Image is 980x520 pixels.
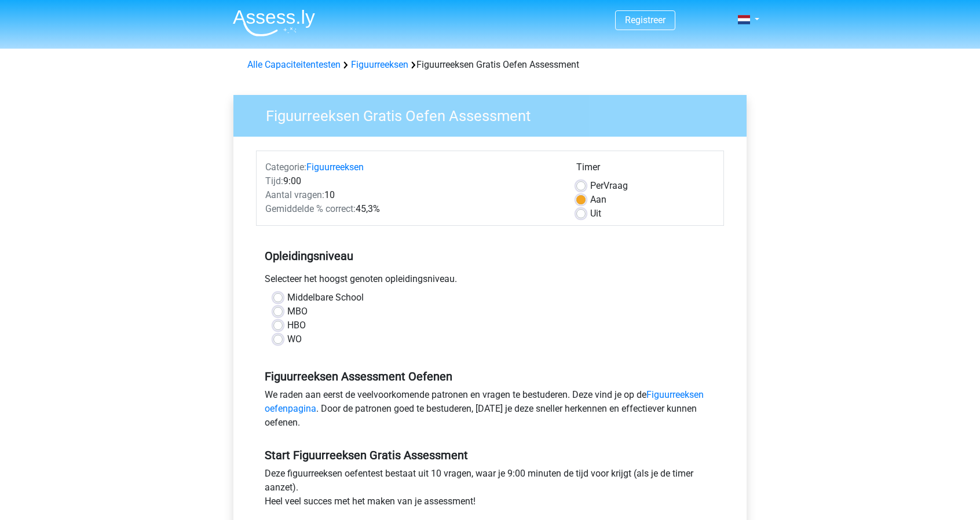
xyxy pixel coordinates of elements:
a: Figuurreeksen [306,162,364,173]
a: Alle Capaciteitentesten [247,59,341,70]
div: Timer [576,160,715,179]
a: Figuurreeksen [351,59,408,70]
label: WO [287,332,302,346]
span: Per [590,180,604,191]
div: 45,3% [257,202,568,216]
h3: Figuurreeksen Gratis Oefen Assessment [252,102,738,125]
span: Gemiddelde % correct: [265,203,356,214]
div: Deze figuurreeksen oefentest bestaat uit 10 vragen, waar je 9:00 minuten de tijd voor krijgt (als... [256,467,724,513]
div: 10 [257,188,568,202]
label: HBO [287,318,306,332]
span: Aantal vragen: [265,189,324,200]
label: Middelbare School [287,291,364,305]
h5: Opleidingsniveau [265,244,715,268]
label: Vraag [590,179,628,193]
span: Categorie: [265,162,306,173]
a: Registreer [625,14,665,25]
div: Figuurreeksen Gratis Oefen Assessment [243,58,737,72]
label: Aan [590,193,606,207]
div: We raden aan eerst de veelvoorkomende patronen en vragen te bestuderen. Deze vind je op de . Door... [256,388,724,434]
label: Uit [590,207,601,221]
h5: Start Figuurreeksen Gratis Assessment [265,448,715,462]
span: Tijd: [265,175,283,186]
h5: Figuurreeksen Assessment Oefenen [265,369,715,383]
img: Assessly [233,9,315,36]
div: 9:00 [257,174,568,188]
label: MBO [287,305,308,318]
div: Selecteer het hoogst genoten opleidingsniveau. [256,272,724,291]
